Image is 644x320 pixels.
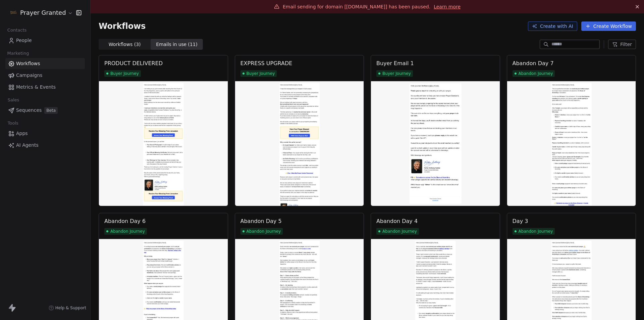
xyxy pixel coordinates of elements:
[55,305,86,311] span: Help & Support
[16,60,40,67] span: Workflows
[507,81,636,206] img: Preview
[5,70,85,81] a: Campaigns
[16,72,42,79] span: Campaigns
[434,3,461,10] a: Learn more
[240,70,277,77] span: Buyer Journey
[240,217,282,225] div: Abandon Day 5
[376,228,419,235] span: Abandon Journey
[235,81,364,206] img: Preview
[16,107,42,114] span: Sequences
[528,21,577,31] button: Create with AI
[99,81,228,206] img: Preview
[8,7,71,18] button: Prayer Granted
[109,41,141,48] span: Workflows ( 3 )
[376,217,418,225] div: Abandon Day 4
[283,4,430,9] span: Email sending for domain [[DOMAIN_NAME]] has been paused.
[5,105,85,116] a: SequencesBeta
[240,59,292,67] div: EXPRESS UPGRADE
[5,58,85,69] a: Workflows
[513,59,554,67] div: Abandon Day 7
[5,128,85,139] a: Apps
[240,228,283,235] span: Abandon Journey
[20,8,66,17] span: Prayer Granted
[16,84,56,91] span: Metrics & Events
[5,118,21,128] span: Tools
[5,35,85,46] a: People
[376,70,413,77] span: Buyer Journey
[99,21,146,31] span: Workflows
[376,59,414,67] div: Buyer Email 1
[16,37,32,44] span: People
[620,41,632,48] span: Filter
[104,228,147,235] span: Abandon Journey
[513,70,555,77] span: Abandon Journey
[16,130,28,137] span: Apps
[513,217,528,225] div: Day 3
[581,21,636,31] button: Create Workflow
[4,25,30,35] span: Contacts
[4,48,32,58] span: Marketing
[16,142,39,149] span: AI Agents
[5,95,22,105] span: Sales
[104,59,163,67] div: PRODUCT DELIVERED
[49,305,86,311] a: Help & Support
[104,217,146,225] div: Abandon Day 6
[513,228,555,235] span: Abandon Journey
[608,40,636,49] button: Filter
[371,81,500,206] img: Preview
[9,9,17,17] img: FB-Logo.png
[5,140,85,151] a: AI Agents
[44,107,58,114] span: Beta
[5,82,85,93] a: Metrics & Events
[104,70,141,77] span: Buyer Journey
